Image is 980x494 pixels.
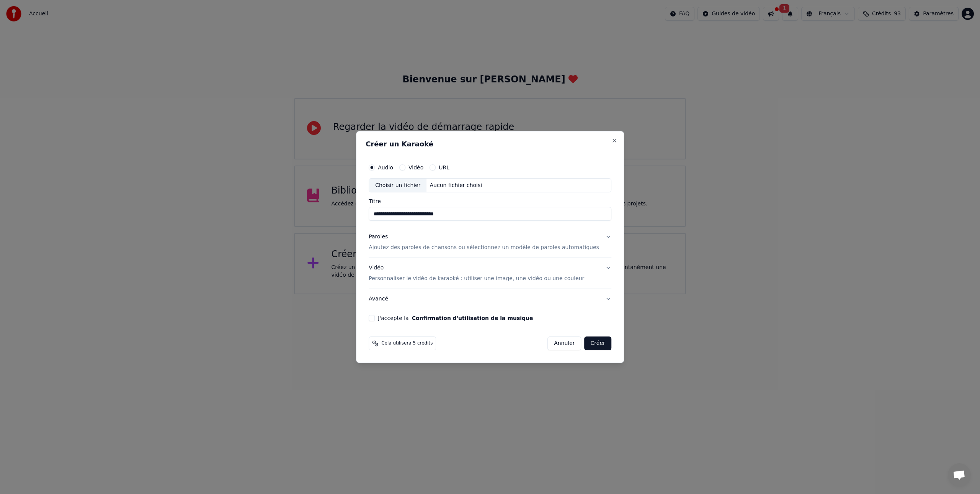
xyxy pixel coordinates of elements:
label: Titre [369,199,611,204]
div: Choisir un fichier [369,179,426,192]
button: J'accepte la [412,315,533,321]
div: Vidéo [369,264,584,283]
h2: Créer un Karaoké [366,141,614,148]
div: Paroles [369,233,388,241]
button: Avancé [369,289,611,309]
label: URL [439,165,449,170]
span: Cela utilisera 5 crédits [381,340,433,346]
button: Créer [585,336,611,350]
p: Personnaliser le vidéo de karaoké : utiliser une image, une vidéo ou une couleur [369,275,584,282]
div: Aucun fichier choisi [427,182,485,189]
label: Vidéo [408,165,423,170]
label: J'accepte la [378,315,533,321]
label: Audio [378,165,393,170]
button: Annuler [547,336,581,350]
p: Ajoutez des paroles de chansons ou sélectionnez un modèle de paroles automatiques [369,244,599,252]
button: ParolesAjoutez des paroles de chansons ou sélectionnez un modèle de paroles automatiques [369,227,611,258]
button: VidéoPersonnaliser le vidéo de karaoké : utiliser une image, une vidéo ou une couleur [369,258,611,289]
